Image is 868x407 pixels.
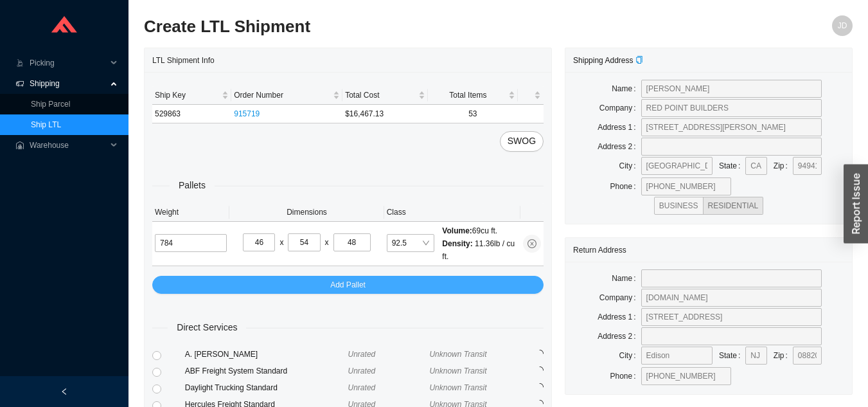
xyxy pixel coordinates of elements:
th: Total Items sortable [428,86,518,105]
div: x [279,236,283,249]
label: City [619,157,641,175]
label: City [619,347,641,365]
th: Class [384,203,520,222]
span: Order Number [234,89,330,102]
label: Address 2 [598,327,641,345]
span: BUSINESS [659,201,698,210]
span: copy [635,56,643,64]
div: A. [PERSON_NAME] [185,348,348,361]
button: Add Pallet [152,276,544,294]
input: H [333,233,371,251]
span: Unrated [348,350,376,359]
span: Warehouse [30,135,107,156]
span: Shipping Address [573,56,643,65]
td: 53 [428,105,518,123]
label: Zip [774,157,793,175]
div: 11.36 lb / cu ft. [442,237,518,263]
span: Unknown Transit [429,350,486,359]
span: Picking [30,53,107,73]
th: Order Number sortable [231,86,342,105]
label: Address 2 [598,138,641,156]
th: Dimensions [229,203,384,222]
span: left [60,388,68,395]
span: Unknown Transit [429,383,486,392]
button: SWOG [500,131,544,152]
label: Phone [610,367,641,385]
input: W [288,233,320,251]
input: L [243,233,275,251]
span: JD [838,15,847,36]
span: Density: [442,239,472,248]
div: Return Address [573,238,844,262]
a: Ship LTL [31,120,61,129]
span: Unknown Transit [429,366,486,375]
label: Company [599,289,641,307]
span: Pallets [170,178,215,193]
h2: Create LTL Shipment [144,15,675,38]
td: 529863 [152,105,231,123]
div: LTL Shipment Info [152,48,544,72]
th: Ship Key sortable [152,86,231,105]
span: SWOG [508,134,536,149]
span: Add Pallet [330,278,366,291]
span: Volume: [442,226,472,235]
label: Phone [610,177,641,195]
span: RESIDENTIAL [708,201,759,210]
div: x [325,236,329,249]
span: Total Cost [345,89,415,102]
span: Shipping [30,73,107,94]
label: Name [612,269,641,287]
span: loading [535,348,545,359]
span: 92.5 [392,235,430,251]
span: Total Items [430,89,506,102]
th: Weight [152,203,229,222]
th: Total Cost sortable [342,86,427,105]
div: ABF Freight System Standard [185,365,348,377]
div: Daylight Trucking Standard [185,381,348,394]
button: close-circle [523,235,541,253]
label: Name [612,80,641,98]
th: undefined sortable [518,86,544,105]
div: 69 cu ft. [442,224,518,237]
span: Unrated [348,383,376,392]
span: Direct Services [168,320,246,335]
span: loading [535,365,545,376]
span: Unrated [348,366,376,375]
span: Ship Key [155,89,219,102]
label: Address 1 [598,118,641,136]
label: State [719,347,745,365]
label: Zip [774,347,793,365]
label: Address 1 [598,308,641,326]
a: 915719 [234,109,260,118]
label: Company [599,99,641,117]
div: Copy [635,54,643,67]
a: Ship Parcel [31,100,70,109]
label: State [719,157,745,175]
td: $16,467.13 [342,105,427,123]
span: loading [535,382,545,393]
